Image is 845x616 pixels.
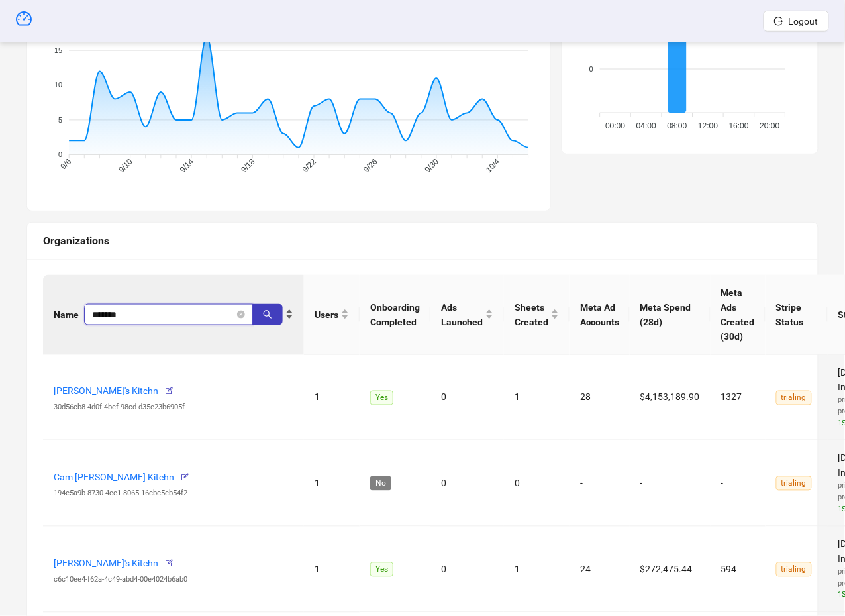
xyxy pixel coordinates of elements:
[54,472,174,483] a: Cam [PERSON_NAME] Kitchn
[263,310,272,319] span: search
[698,121,718,130] tspan: 12:00
[515,300,548,329] span: Sheets Created
[504,440,570,527] td: 0
[764,11,829,32] button: Logout
[430,440,504,527] td: 0
[362,156,379,174] tspan: 9/26
[430,275,504,355] th: Ads Launched
[589,65,593,73] tspan: 0
[304,527,360,613] td: 1
[776,562,812,577] span: trialing
[504,275,570,355] th: Sheets Created
[304,275,360,355] th: Users
[301,156,319,174] tspan: 9/22
[54,574,293,586] div: c6c10ee4-f62a-4c49-abd4-00e4024b6ab0
[252,304,283,325] button: search
[441,300,483,329] span: Ads Launched
[580,562,619,577] div: 24
[54,402,293,414] div: 30d56cb8-4d0f-4bef-98cd-d35e23b6905f
[59,156,74,171] tspan: 9/6
[630,527,711,613] td: $272,475.44
[370,476,391,491] span: No
[370,391,393,405] span: Yes
[580,476,619,491] div: -
[630,440,711,527] td: -
[729,121,749,130] tspan: 16:00
[721,476,755,491] div: -
[58,116,62,124] tspan: 5
[54,488,293,500] div: 194e5a9b-8730-4ee1-8065-16cbc5eb54f2
[766,275,828,355] th: Stripe Status
[360,275,430,355] th: Onboarding Completed
[237,311,245,319] button: close-circle
[315,307,338,322] span: Users
[605,121,625,130] tspan: 00:00
[668,121,687,130] tspan: 08:00
[570,275,630,355] th: Meta Ad Accounts
[54,386,158,397] a: [PERSON_NAME]'s Kitchn
[54,81,62,89] tspan: 10
[16,11,32,26] span: dashboard
[636,121,656,130] tspan: 04:00
[239,156,257,174] tspan: 9/18
[721,562,755,577] div: 594
[370,562,393,577] span: Yes
[178,156,196,174] tspan: 9/14
[430,355,504,441] td: 0
[504,355,570,441] td: 1
[304,355,360,441] td: 1
[776,391,812,405] span: trialing
[774,17,783,26] span: logout
[484,156,502,174] tspan: 10/4
[711,275,766,355] th: Meta Ads Created (30d)
[776,476,812,491] span: trialing
[630,275,711,355] th: Meta Spend (28d)
[721,390,755,405] div: 1327
[789,16,819,26] span: Logout
[504,527,570,613] td: 1
[54,46,62,54] tspan: 15
[430,527,504,613] td: 0
[58,150,62,158] tspan: 0
[760,121,780,130] tspan: 20:00
[54,558,158,569] a: [PERSON_NAME]'s Kitchn
[423,156,441,174] tspan: 9/30
[630,355,711,441] td: $4,153,189.90
[580,390,619,405] div: 28
[117,156,134,174] tspan: 9/10
[43,232,802,249] div: Organizations
[304,440,360,527] td: 1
